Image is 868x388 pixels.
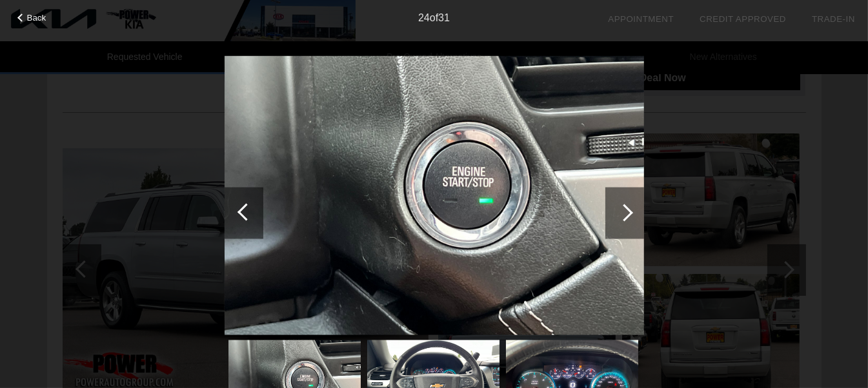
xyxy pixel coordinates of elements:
img: 803fdc9793af4cc79d09a69e209a54c9.jpg [225,55,644,335]
span: Back [27,13,46,23]
span: 24 [418,12,430,23]
span: 31 [438,12,450,23]
a: Trade-In [812,14,855,24]
a: Credit Approved [700,14,786,24]
a: Appointment [608,14,674,24]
